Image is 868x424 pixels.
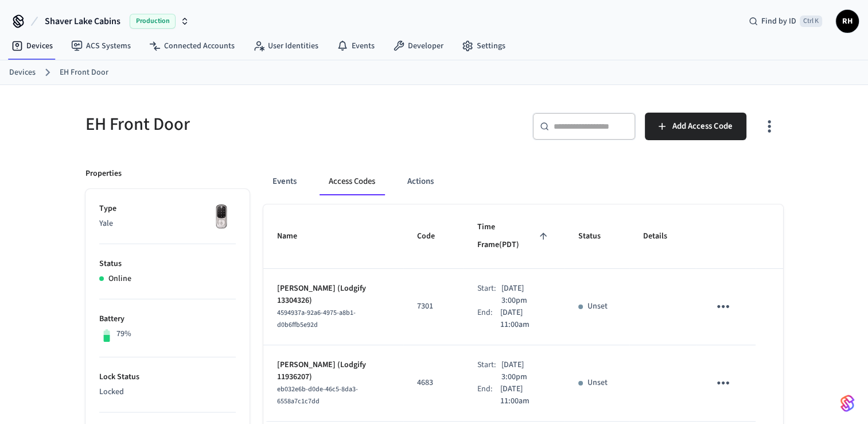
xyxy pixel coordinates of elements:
[277,228,312,245] span: Name
[277,283,390,307] p: [PERSON_NAME] (Lodgify 13304326)
[500,307,551,331] p: [DATE] 11:00am
[108,273,131,285] p: Online
[500,383,551,407] p: [DATE] 11:00am
[320,168,384,195] button: Access Codes
[85,168,122,180] p: Properties
[45,14,120,28] span: Shaver Lake Cabins
[739,11,831,32] div: Find by IDCtrl K
[62,36,140,56] a: ACS Systems
[2,36,62,56] a: Devices
[207,203,236,232] img: Yale Assure Touchscreen Wifi Smart Lock, Satin Nickel, Front
[99,218,236,230] p: Yale
[9,67,36,79] a: Devices
[477,283,501,307] div: Start:
[578,228,616,245] span: Status
[263,168,783,195] div: ant example
[263,205,783,422] table: sticky table
[398,168,443,195] button: Actions
[587,300,608,313] p: Unset
[672,119,733,134] span: Add Access Code
[60,67,108,79] a: EH Front Door
[116,328,131,340] p: 79%
[477,359,501,383] div: Start:
[244,36,328,56] a: User Identities
[277,308,356,330] span: 4594937a-92a6-4975-a8b1-d0b6ffb5e92d
[277,359,390,383] p: [PERSON_NAME] (Lodgify 11936207)
[643,228,682,245] span: Details
[836,10,859,33] button: RH
[140,36,244,56] a: Connected Accounts
[837,11,858,32] span: RH
[645,113,746,140] button: Add Access Code
[130,14,176,29] span: Production
[477,218,551,255] span: Time Frame(PDT)
[328,36,384,56] a: Events
[263,168,306,195] button: Events
[453,36,515,56] a: Settings
[477,383,500,407] div: End:
[384,36,453,56] a: Developer
[99,371,236,383] p: Lock Status
[417,300,450,313] p: 7301
[99,386,236,398] p: Locked
[501,283,551,307] p: [DATE] 3:00pm
[417,377,450,389] p: 4683
[99,258,236,270] p: Status
[800,16,822,27] span: Ctrl K
[761,16,796,27] span: Find by ID
[99,203,236,215] p: Type
[277,384,358,406] span: eb032e6b-d0de-46c5-8da3-6558a7c1c7dd
[85,113,427,136] h5: EH Front Door
[501,359,551,383] p: [DATE] 3:00pm
[840,394,854,413] img: SeamLogoGradient.69752ec5.svg
[99,313,236,325] p: Battery
[417,228,450,245] span: Code
[587,377,608,389] p: Unset
[477,307,500,331] div: End:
